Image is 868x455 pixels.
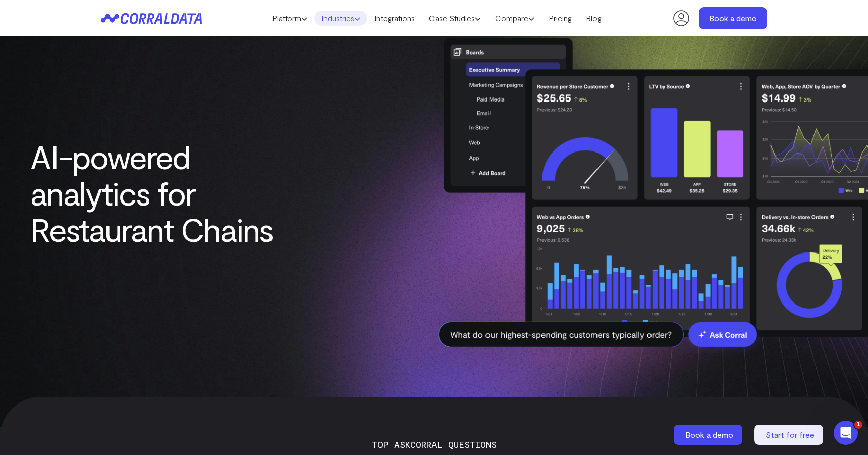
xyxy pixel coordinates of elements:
[699,7,767,29] a: Book a demo
[834,421,858,445] iframe: Intercom live chat
[265,11,314,26] a: Platform
[579,11,609,26] a: Blog
[754,425,825,445] a: Start for free
[541,11,579,26] a: Pricing
[488,11,541,26] a: Compare
[854,421,862,429] span: 1
[106,437,762,451] p: Top AskCorral Questions
[674,425,744,445] a: Book a demo
[422,11,488,26] a: Case Studies
[30,138,279,247] h1: AI-powered analytics for Restaurant Chains
[685,430,733,439] span: Book a demo
[766,430,815,439] span: Start for free
[314,11,367,26] a: Industries
[367,11,422,26] a: Integrations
